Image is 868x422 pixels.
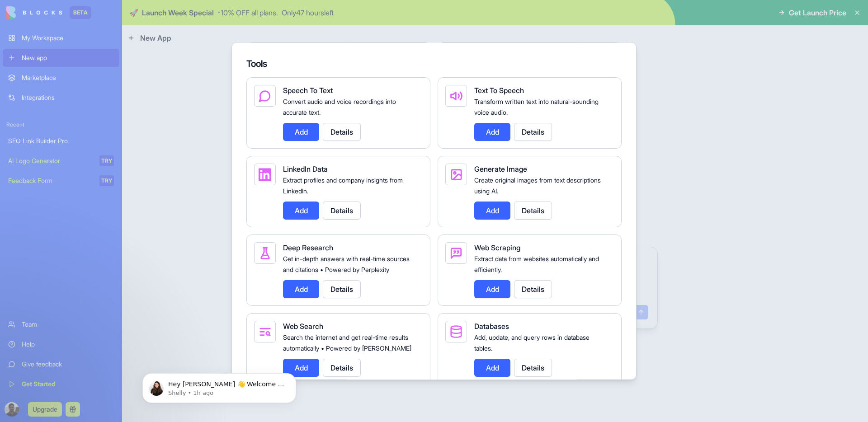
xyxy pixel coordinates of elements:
[474,243,520,252] span: Web Scraping
[474,98,599,116] span: Transform written text into natural-sounding voice audio.
[323,359,361,377] button: Details
[514,123,552,141] button: Details
[474,164,527,173] span: Generate Image
[283,280,319,298] button: Add
[474,202,510,220] button: Add
[474,280,510,298] button: Add
[474,322,509,331] span: Databases
[323,280,361,298] button: Details
[283,86,333,95] span: Speech To Text
[283,164,328,173] span: LinkedIn Data
[283,322,323,331] span: Web Search
[283,98,396,116] span: Convert audio and voice recordings into accurate text.
[283,243,333,252] span: Deep Research
[474,255,599,273] span: Extract data from websites automatically and efficiently.
[474,359,510,377] button: Add
[283,255,410,273] span: Get in-depth answers with real-time sources and citations • Powered by Perplexity
[283,176,403,195] span: Extract profiles and company insights from LinkedIn.
[474,123,510,141] button: Add
[514,202,552,220] button: Details
[129,354,310,417] iframe: Intercom notifications message
[323,123,361,141] button: Details
[246,57,622,70] h4: Tools
[283,202,319,220] button: Add
[323,202,361,220] button: Details
[514,359,552,377] button: Details
[474,333,590,352] span: Add, update, and query rows in database tables.
[514,280,552,298] button: Details
[283,333,411,352] span: Search the internet and get real-time results automatically • Powered by [PERSON_NAME]
[474,86,524,95] span: Text To Speech
[474,176,601,195] span: Create original images from text descriptions using AI.
[283,123,319,141] button: Add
